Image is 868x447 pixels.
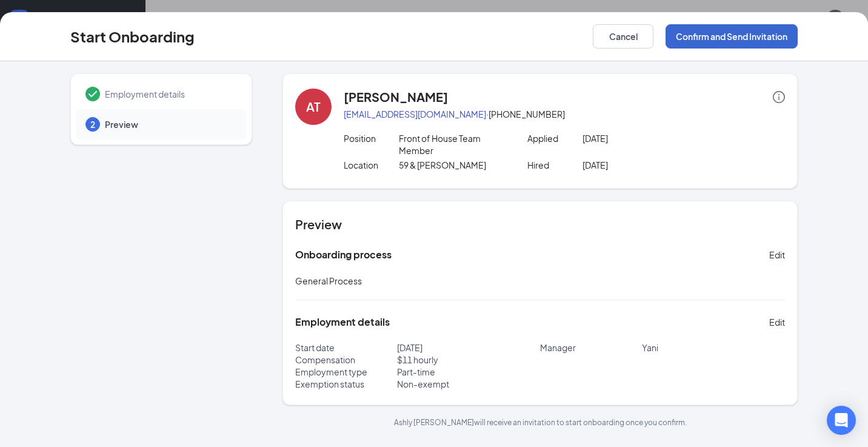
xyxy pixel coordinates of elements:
[399,132,509,156] p: Front of House Team Member
[85,87,100,101] svg: Checkmark
[769,312,785,332] button: Edit
[769,245,785,264] button: Edit
[397,354,540,366] p: $ 11 hourly
[295,315,390,329] h5: Employment details
[642,341,785,354] p: Yani
[540,341,642,354] p: Manager
[769,249,785,261] span: Edit
[344,132,399,144] p: Position
[282,417,798,428] p: Ashly [PERSON_NAME] will receive an invitation to start onboarding once you confirm.
[827,406,856,435] div: Open Intercom Messenger
[105,118,235,130] span: Preview
[90,118,95,130] span: 2
[397,341,540,354] p: [DATE]
[306,98,321,115] div: AT
[105,88,235,100] span: Employment details
[527,159,583,171] p: Hired
[344,159,399,171] p: Location
[295,378,397,390] p: Exemption status
[70,26,195,47] h3: Start Onboarding
[295,341,397,354] p: Start date
[344,89,448,106] h4: [PERSON_NAME]
[295,275,362,286] span: General Process
[344,109,486,119] a: [EMAIL_ADDRESS][DOMAIN_NAME]
[397,366,540,378] p: Part-time
[583,159,693,171] p: [DATE]
[295,366,397,378] p: Employment type
[593,24,653,49] button: Cancel
[344,108,785,120] p: · [PHONE_NUMBER]
[399,159,509,171] p: 59 & [PERSON_NAME]
[773,91,785,103] span: info-circle
[295,248,392,261] h5: Onboarding process
[583,132,693,144] p: [DATE]
[295,216,785,233] h4: Preview
[769,316,785,328] span: Edit
[397,378,540,390] p: Non-exempt
[295,354,397,366] p: Compensation
[527,132,583,144] p: Applied
[666,24,798,49] button: Confirm and Send Invitation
